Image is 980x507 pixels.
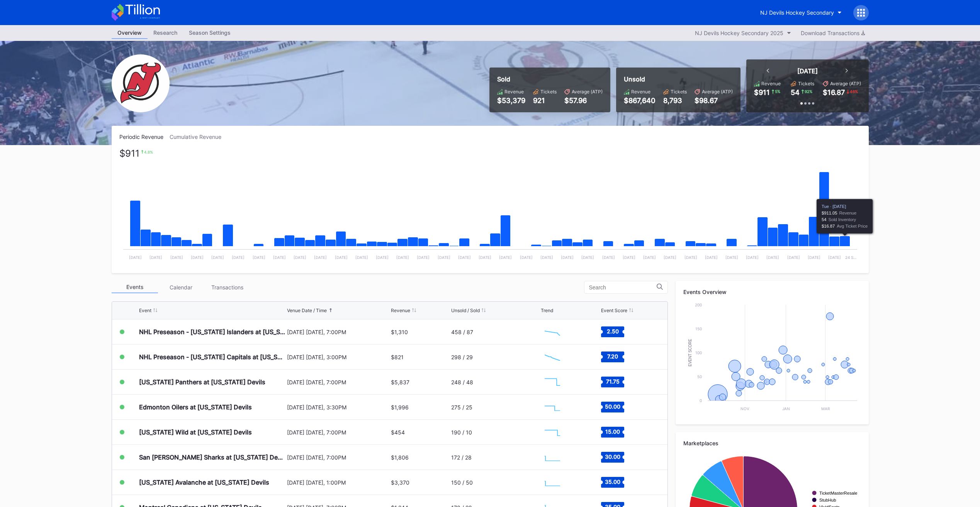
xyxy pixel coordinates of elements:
[564,96,603,105] div: $57.96
[684,255,697,260] text: [DATE]
[541,372,564,392] svg: Chart title
[112,27,148,39] a: Overview
[695,326,702,331] text: 150
[458,255,470,260] text: [DATE]
[605,453,620,460] text: 30.00
[232,255,245,260] text: [DATE]
[451,479,473,486] div: 150 / 50
[129,255,142,260] text: [DATE]
[541,473,564,492] svg: Chart title
[683,289,861,295] div: Events Overview
[540,89,557,95] div: Tickets
[287,429,389,436] div: [DATE] [DATE], 7:00PM
[601,308,627,313] div: Event Score
[396,255,409,260] text: [DATE]
[683,301,861,417] svg: Chart title
[204,281,251,293] div: Transactions
[273,255,285,260] text: [DATE]
[139,378,265,386] div: [US_STATE] Panthers at [US_STATE] Devils
[807,255,820,260] text: [DATE]
[139,478,269,486] div: [US_STATE] Avalanche at [US_STATE] Devils
[541,347,564,367] svg: Chart title
[541,322,564,341] svg: Chart title
[622,255,635,260] text: [DATE]
[119,134,170,140] div: Periodic Revenue
[170,255,183,260] text: [DATE]
[112,281,158,293] div: Events
[605,478,620,485] text: 35.00
[391,379,409,385] div: $5,837
[697,374,702,379] text: 50
[541,397,564,417] svg: Chart title
[797,28,869,38] button: Download Transactions
[787,255,800,260] text: [DATE]
[183,27,236,38] div: Season Settings
[754,5,848,20] button: NJ Devils Hockey Secondary
[252,255,265,260] text: [DATE]
[589,284,657,291] input: Search
[437,255,450,260] text: [DATE]
[605,403,620,410] text: 50.00
[830,81,861,86] div: Average (ATP)
[391,308,410,313] div: Revenue
[417,255,430,260] text: [DATE]
[606,378,620,385] text: 71.75
[504,89,524,95] div: Revenue
[497,96,525,105] div: $53,379
[119,150,139,157] div: $911
[148,27,183,39] a: Research
[314,255,327,260] text: [DATE]
[766,255,779,260] text: [DATE]
[849,88,859,95] div: 46 %
[451,404,472,411] div: 275 / 25
[149,255,162,260] text: [DATE]
[746,255,759,260] text: [DATE]
[287,479,389,486] div: [DATE] [DATE], 1:00PM
[451,454,472,461] div: 172 / 28
[139,328,285,336] div: NHL Preseason - [US_STATE] Islanders at [US_STATE] Devils
[695,350,702,355] text: 100
[158,281,204,293] div: Calendar
[451,379,473,385] div: 248 / 48
[451,354,473,360] div: 298 / 29
[821,406,830,411] text: Mar
[725,255,738,260] text: [DATE]
[541,422,564,442] svg: Chart title
[804,88,813,95] div: 92 %
[754,88,770,96] div: $911
[451,308,480,313] div: Unsold / Sold
[451,329,473,335] div: 458 / 87
[663,96,687,105] div: 8,793
[139,453,285,461] div: San [PERSON_NAME] Sharks at [US_STATE] Devils
[355,255,368,260] text: [DATE]
[774,88,781,95] div: 5 %
[391,479,409,486] div: $3,370
[139,308,151,313] div: Event
[520,255,532,260] text: [DATE]
[391,429,405,436] div: $454
[741,406,749,411] text: Nov
[791,88,800,96] div: 54
[287,379,389,385] div: [DATE] [DATE], 7:00PM
[391,404,409,411] div: $1,996
[287,404,389,411] div: [DATE] [DATE], 3:30PM
[705,255,717,260] text: [DATE]
[541,308,553,313] div: Trend
[683,440,861,446] div: Marketplaces
[624,75,733,83] div: Unsold
[695,30,783,36] div: NJ Devils Hockey Secondary 2025
[139,353,285,361] div: NHL Preseason - [US_STATE] Capitals at [US_STATE] Devils (Split Squad)
[581,255,594,260] text: [DATE]
[190,255,203,260] text: [DATE]
[664,255,676,260] text: [DATE]
[602,255,615,260] text: [DATE]
[112,54,170,112] img: NJ_Devils_Hockey_Secondary.png
[376,255,389,260] text: [DATE]
[451,429,472,436] div: 190 / 10
[148,27,183,38] div: Research
[607,328,619,335] text: 2.50
[691,28,795,38] button: NJ Devils Hockey Secondary 2025
[819,491,857,495] text: TicketMasterResale
[541,448,564,467] svg: Chart title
